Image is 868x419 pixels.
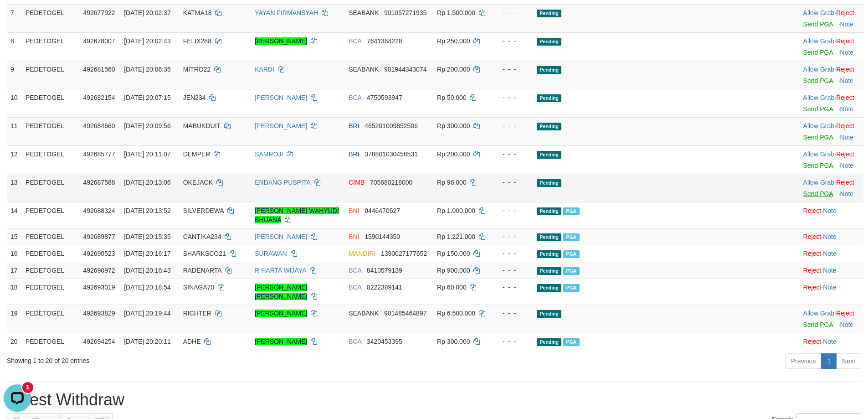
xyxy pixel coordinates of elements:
[7,391,861,409] h1: Latest Withdraw
[800,228,863,245] td: ·
[800,333,863,350] td: ·
[255,284,307,300] a: [PERSON_NAME] [PERSON_NAME]
[22,228,80,245] td: PEDETOGEL
[183,66,211,73] span: MITRO22
[255,66,274,73] a: KARDI
[183,310,211,317] span: RICHTER
[183,37,211,45] span: FELIX288
[836,122,854,129] a: Reject
[803,37,834,45] a: Allow Grab
[800,202,863,228] td: ·
[494,178,530,187] div: - - -
[183,233,221,240] span: CANTIKA234
[537,94,561,102] span: Pending
[255,310,307,317] a: [PERSON_NAME]
[83,150,115,158] span: 492685777
[381,250,427,257] span: Copy 1390027177652 to clipboard
[537,66,561,74] span: Pending
[803,233,822,240] a: Reject
[7,202,22,228] td: 14
[124,37,170,45] span: [DATE] 20:02:43
[821,353,837,369] a: 1
[803,150,836,158] span: ·
[803,49,833,56] a: Send PGA
[563,338,579,346] span: PGA
[836,353,861,369] a: Next
[22,145,80,174] td: PEDETOGEL
[823,250,837,257] a: Note
[836,150,854,158] a: Reject
[7,32,22,61] td: 8
[255,94,307,101] a: [PERSON_NAME]
[823,267,837,274] a: Note
[537,233,561,241] span: Pending
[349,37,361,45] span: BCA
[349,338,361,345] span: BCA
[83,233,115,240] span: 492689877
[840,162,854,169] a: Note
[494,121,530,130] div: - - -
[349,9,379,16] span: SEABANK
[384,9,426,16] span: Copy 901057271935 to clipboard
[22,117,80,145] td: PEDETOGEL
[437,94,467,101] span: Rp 50.000
[367,338,402,345] span: Copy 3420453395 to clipboard
[255,122,307,129] a: [PERSON_NAME]
[22,89,80,117] td: PEDETOGEL
[83,94,115,101] span: 492682154
[803,162,833,169] a: Send PGA
[255,179,310,186] a: ENDANG PUSPITA
[437,338,470,345] span: Rp 300.000
[83,179,115,186] span: 492687588
[83,66,115,73] span: 492681560
[124,233,170,240] span: [DATE] 20:15:35
[840,21,854,28] a: Note
[22,4,80,32] td: PEDETOGEL
[124,310,170,317] span: [DATE] 20:19:44
[183,284,214,291] span: SINAGA70
[840,321,854,328] a: Note
[803,9,834,16] a: Allow Grab
[124,66,170,73] span: [DATE] 20:06:36
[494,206,530,215] div: - - -
[349,267,361,274] span: BCA
[537,250,561,258] span: Pending
[836,66,854,73] a: Reject
[803,66,834,73] a: Allow Grab
[437,207,475,214] span: Rp 1.000.000
[537,123,561,130] span: Pending
[537,207,561,215] span: Pending
[437,179,467,186] span: Rp 96.000
[840,105,854,113] a: Note
[365,150,418,158] span: Copy 378801030458531 to clipboard
[349,284,361,291] span: BCA
[803,267,822,274] a: Reject
[437,284,467,291] span: Rp 60.000
[437,37,470,45] span: Rp 250.000
[437,150,470,158] span: Rp 200.000
[367,37,402,45] span: Copy 7641384228 to clipboard
[803,134,833,141] a: Send PGA
[803,207,822,214] a: Reject
[800,305,863,333] td: ·
[803,122,836,129] span: ·
[437,122,470,129] span: Rp 300.000
[124,338,170,345] span: [DATE] 20:20:11
[563,284,579,292] span: PGA
[803,150,834,158] a: Allow Grab
[803,321,833,328] a: Send PGA
[7,4,22,32] td: 7
[4,4,31,31] button: Open LiveChat chat widget
[183,122,221,129] span: MABUKDUIT
[800,145,863,174] td: ·
[840,190,854,197] a: Note
[124,9,170,16] span: [DATE] 20:02:37
[365,207,400,214] span: Copy 0446470627 to clipboard
[255,267,306,274] a: R HARTA WIJAYA
[563,267,579,275] span: PGA
[800,61,863,89] td: ·
[124,250,170,257] span: [DATE] 20:16:17
[800,262,863,279] td: ·
[83,250,115,257] span: 492690523
[7,333,22,350] td: 20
